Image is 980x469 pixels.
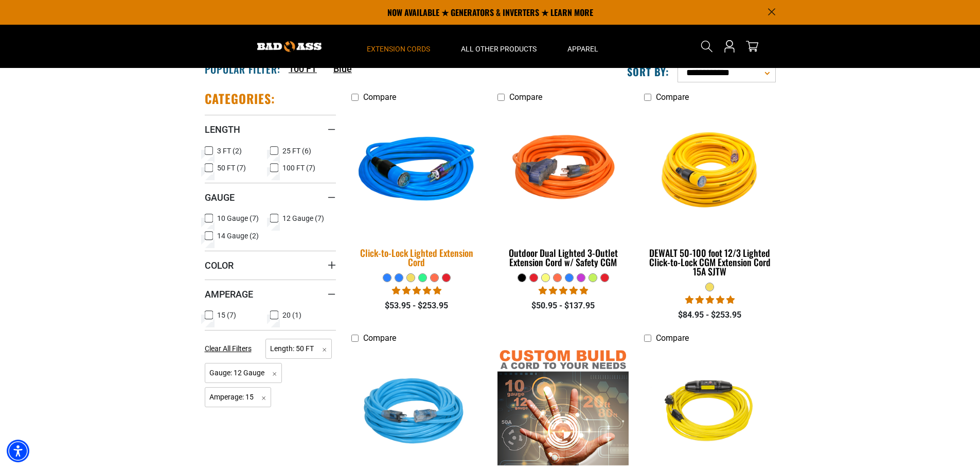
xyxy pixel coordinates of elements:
[363,333,396,343] span: Compare
[282,215,324,222] span: 12 Gauge (7)
[205,192,235,203] span: Gauge
[205,368,282,377] a: Gauge: 12 Gauge
[217,215,259,222] span: 10 Gauge (7)
[265,343,332,353] a: Length: 50 FT
[205,344,252,353] span: Clear All Filters
[351,300,483,312] div: $53.95 - $253.95
[721,25,738,68] a: Open this option
[333,62,352,76] a: Blue
[351,107,483,273] a: blue Click-to-Lock Lighted Extension Cord
[205,91,276,107] h2: Categories:
[205,288,253,300] span: Amperage
[345,106,489,237] img: blue
[744,40,760,53] a: cart
[645,112,775,231] img: A coiled yellow extension cord with a plug and connector at each end, designed for outdoor use.
[699,38,715,55] summary: Search
[217,311,236,319] span: 15 (7)
[685,295,735,305] span: 4.84 stars
[205,280,336,308] summary: Amperage
[351,25,446,68] summary: Extension Cords
[217,232,259,239] span: 14 Gauge (2)
[205,124,240,135] span: Length
[205,183,336,212] summary: Gauge
[567,44,598,54] span: Apparel
[7,440,29,462] div: Accessibility Menu
[265,339,332,359] span: Length: 50 FT
[205,62,280,76] h2: Popular Filter:
[205,259,234,271] span: Color
[656,92,689,102] span: Compare
[205,115,336,144] summary: Length
[282,311,301,319] span: 20 (1)
[509,92,542,102] span: Compare
[552,25,614,68] summary: Apparel
[282,164,315,171] span: 100 FT (7)
[656,333,689,343] span: Compare
[644,107,775,282] a: A coiled yellow extension cord with a plug and connector at each end, designed for outdoor use. D...
[351,248,483,267] div: Click-to-Lock Lighted Extension Cord
[205,251,336,280] summary: Color
[539,286,588,296] span: 4.80 stars
[497,107,629,273] a: orange Outdoor Dual Lighted 3-Outlet Extension Cord w/ Safety CGM
[497,248,629,267] div: Outdoor Dual Lighted 3-Outlet Extension Cord w/ Safety CGM
[205,387,272,407] span: Amperage: 15
[627,65,669,78] label: Sort by:
[363,92,396,102] span: Compare
[497,300,629,312] div: $50.95 - $137.95
[205,363,282,383] span: Gauge: 12 Gauge
[461,44,537,54] span: All Other Products
[205,343,256,354] a: Clear All Filters
[644,309,775,321] div: $84.95 - $253.95
[446,25,552,68] summary: All Other Products
[498,112,628,231] img: orange
[282,147,311,154] span: 25 FT (6)
[205,392,272,402] a: Amperage: 15
[392,286,441,296] span: 4.87 stars
[289,62,317,76] a: 100 FT
[257,41,322,52] img: Bad Ass Extension Cords
[217,164,246,171] span: 50 FT (7)
[367,44,430,54] span: Extension Cords
[644,248,775,276] div: DEWALT 50-100 foot 12/3 Lighted Click-to-Lock CGM Extension Cord 15A SJTW
[217,147,242,154] span: 3 FT (2)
